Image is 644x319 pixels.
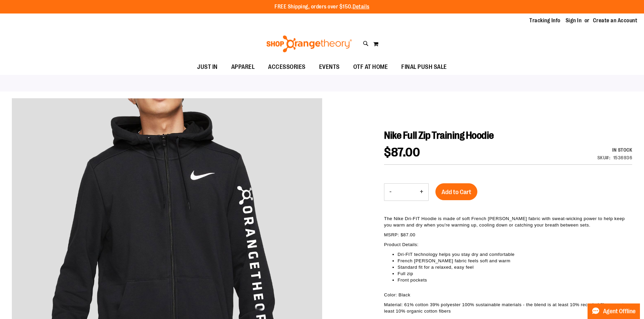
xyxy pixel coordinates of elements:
[613,154,633,161] div: 1536936
[265,35,353,52] img: Shop Orangetheory
[566,17,582,24] a: Sign In
[384,241,632,248] p: Product Details:
[347,59,395,75] a: OTF AT HOME
[593,17,638,24] a: Create an Account
[597,147,633,153] div: In stock
[398,270,632,277] li: Full zip
[197,59,218,75] span: JUST IN
[384,184,397,201] button: Decrease product quantity
[353,4,369,10] a: Details
[384,232,632,238] p: MSRP: $87.00
[588,303,640,319] button: Agent Offline
[603,308,636,315] span: Agent Offline
[395,59,454,75] a: FINAL PUSH SALE
[231,59,255,75] span: APPAREL
[319,59,340,75] span: EVENTS
[268,59,306,75] span: ACCESSORIES
[398,277,632,283] li: Front pockets
[415,184,428,201] button: Increase product quantity
[401,59,447,75] span: FINAL PUSH SALE
[398,264,632,270] li: Standard fit for a relaxed, easy feel
[261,59,312,75] a: ACCESSORIES
[384,145,420,159] span: $87.00
[190,59,224,75] a: JUST IN
[398,251,632,258] li: Dri-FIT technology helps you stay dry and comfortable
[529,17,560,24] a: Tracking Info
[384,130,494,141] span: Nike Full Zip Training Hoodie
[224,59,262,75] a: APPAREL
[398,258,632,264] li: French [PERSON_NAME] fabric feels soft and warm
[597,147,633,153] div: Availability
[384,301,632,314] p: Material: 61% cotton 39% polyester 100% sustainable materials - the blend is at least 10% recycle...
[397,184,415,200] input: Product quantity
[312,59,347,75] a: EVENTS
[384,215,632,228] p: The Nike Dri-FIT Hoodie is made of soft French [PERSON_NAME] fabric with sweat-wicking power to h...
[435,183,477,200] button: Add to Cart
[275,3,369,11] p: FREE Shipping, orders over $150.
[442,188,471,196] span: Add to Cart
[353,59,388,75] span: OTF AT HOME
[597,155,611,160] strong: SKU
[384,292,632,298] p: Color: Black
